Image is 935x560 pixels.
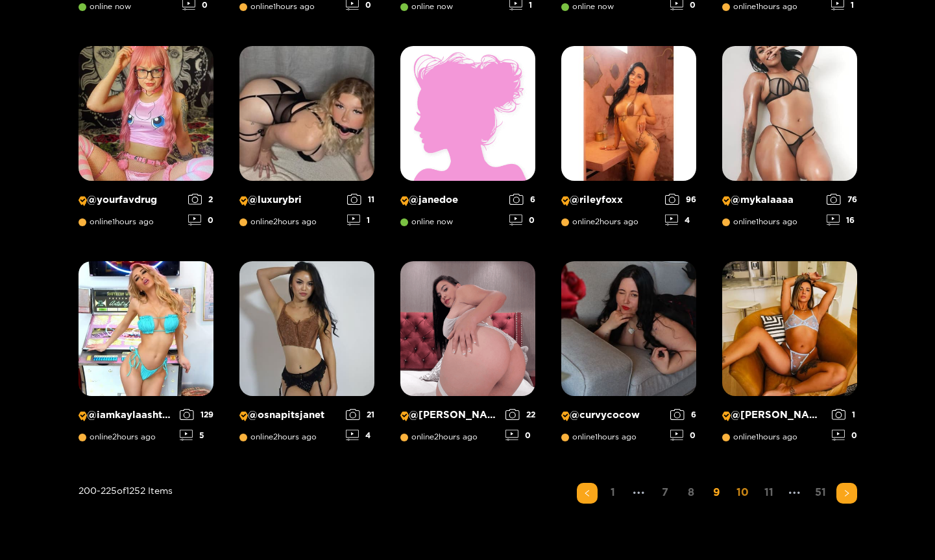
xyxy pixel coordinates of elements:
span: ••• [629,483,650,504]
span: online 1 hours ago [561,432,637,441]
span: online now [400,217,453,226]
div: 22 [505,409,535,420]
img: Creator Profile Image: mykalaaaa [722,46,857,181]
button: left [577,483,598,504]
a: Creator Profile Image: osnapitsjanet@osnapitsjanetonline2hours ago214 [239,261,374,450]
span: online 2 hours ago [400,432,478,441]
li: 9 [707,483,727,504]
a: Creator Profile Image: rebecca_madrigal@[PERSON_NAME]online1hours ago10 [722,261,857,450]
a: 51 [810,483,831,502]
span: online now [79,2,131,11]
img: Creator Profile Image: janedoe [400,46,535,181]
p: @ [PERSON_NAME] [722,409,825,421]
div: 0 [832,430,857,441]
p: @ osnapitsjanet [239,409,339,421]
img: Creator Profile Image: osnapitsjanet [239,261,374,396]
span: online 1 hours ago [722,432,797,441]
a: Creator Profile Image: janedoe@janedoeonline now60 [400,46,535,235]
li: 1 [603,483,624,504]
span: online 2 hours ago [79,432,156,441]
img: Creator Profile Image: curvycocow [561,261,696,396]
span: online 1 hours ago [722,2,797,11]
p: @ janedoe [400,194,503,206]
p: @ [PERSON_NAME] [400,409,499,421]
li: 51 [810,483,831,504]
p: @ yourfavdrug [79,194,182,206]
div: 6 [670,409,696,420]
p: @ curvycocow [561,409,664,421]
img: Creator Profile Image: rebecca_madrigal [722,261,857,396]
a: Creator Profile Image: curvycocow@curvycocowonline1hours ago60 [561,261,696,450]
div: 0 [505,430,535,441]
a: 1 [603,483,624,502]
p: @ iamkaylaashton [79,409,173,421]
div: 4 [346,430,374,441]
span: online 1 hours ago [239,2,315,11]
span: online 1 hours ago [79,217,154,226]
li: Previous Page [577,483,598,504]
img: Creator Profile Image: rileyfoxx [561,46,696,181]
span: online 2 hours ago [239,217,317,226]
li: 7 [655,483,675,504]
a: 8 [681,483,701,502]
img: Creator Profile Image: yourfavdrug [79,46,213,181]
a: 10 [733,483,753,502]
a: Creator Profile Image: iamkaylaashton@iamkaylaashtononline2hours ago1295 [79,261,213,450]
div: 129 [180,409,213,420]
div: 0 [670,430,696,441]
li: Next Page [836,483,857,504]
a: Creator Profile Image: rileyfoxx@rileyfoxxonline2hours ago964 [561,46,696,235]
div: 76 [827,194,857,205]
div: 1 [347,215,374,226]
p: @ rileyfoxx [561,194,659,206]
div: 200 - 225 of 1252 items [79,483,173,555]
li: 10 [733,483,753,504]
span: right [843,489,851,497]
div: 6 [509,194,535,205]
div: 1 [832,409,857,420]
li: 11 [759,483,779,504]
span: online 1 hours ago [722,217,797,226]
a: Creator Profile Image: yourfavdrug@yourfavdrugonline1hours ago20 [79,46,213,235]
span: left [583,489,591,497]
a: Creator Profile Image: danigomez@[PERSON_NAME]online2hours ago220 [400,261,535,450]
p: @ luxurybri [239,194,341,206]
p: @ mykalaaaa [722,194,820,206]
a: Creator Profile Image: luxurybri@luxurybrionline2hours ago111 [239,46,374,235]
div: 11 [347,194,374,205]
div: 16 [827,215,857,226]
div: 0 [509,215,535,226]
span: online now [400,2,453,11]
li: Previous 5 Pages [629,483,650,504]
li: Next 5 Pages [784,483,805,504]
div: 4 [665,215,696,226]
span: online 2 hours ago [239,432,317,441]
a: 11 [759,483,779,502]
div: 5 [180,430,213,441]
a: 7 [655,483,675,502]
span: ••• [784,483,805,504]
img: Creator Profile Image: iamkaylaashton [79,261,213,396]
div: 2 [188,194,213,205]
span: online 2 hours ago [561,217,638,226]
div: 0 [188,215,213,226]
div: 96 [665,194,696,205]
a: Creator Profile Image: mykalaaaa@mykalaaaaonline1hours ago7616 [722,46,857,235]
img: Creator Profile Image: danigomez [400,261,535,396]
a: 9 [707,483,727,502]
img: Creator Profile Image: luxurybri [239,46,374,181]
span: online now [561,2,614,11]
button: right [836,483,857,504]
li: 8 [681,483,701,504]
div: 21 [346,409,374,420]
